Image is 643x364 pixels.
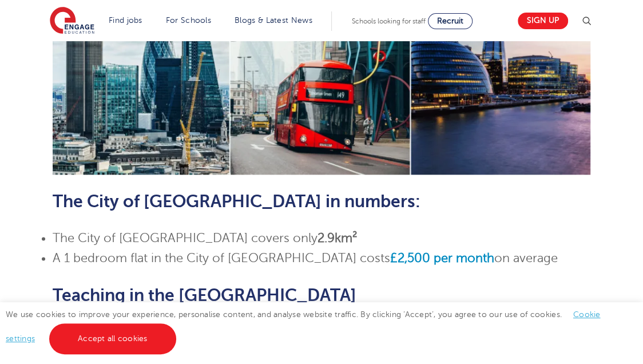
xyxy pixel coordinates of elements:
span: We use cookies to improve your experience, personalise content, and analyse website traffic. By c... [6,310,600,343]
a: Find jobs [109,16,142,25]
span: Recruit [437,17,463,25]
a: Recruit [428,13,473,29]
a: £2,500 per month [390,251,494,265]
a: Sign up [518,13,568,29]
img: Engage Education [50,7,94,35]
a: Blogs & Latest News [235,16,312,25]
span: ² [352,231,357,245]
strong: 2.9km [317,231,357,245]
span: Schools looking for staff [352,17,426,25]
h2: The City of [GEOGRAPHIC_DATA] in numbers: [53,192,590,211]
a: Accept all cookies [49,323,176,354]
li: The City of [GEOGRAPHIC_DATA] covers only [53,228,590,248]
a: For Schools [166,16,211,25]
li: A 1 bedroom flat in the City of [GEOGRAPHIC_DATA] costs on average [53,248,590,268]
h2: Teaching in the [GEOGRAPHIC_DATA] [53,286,590,305]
